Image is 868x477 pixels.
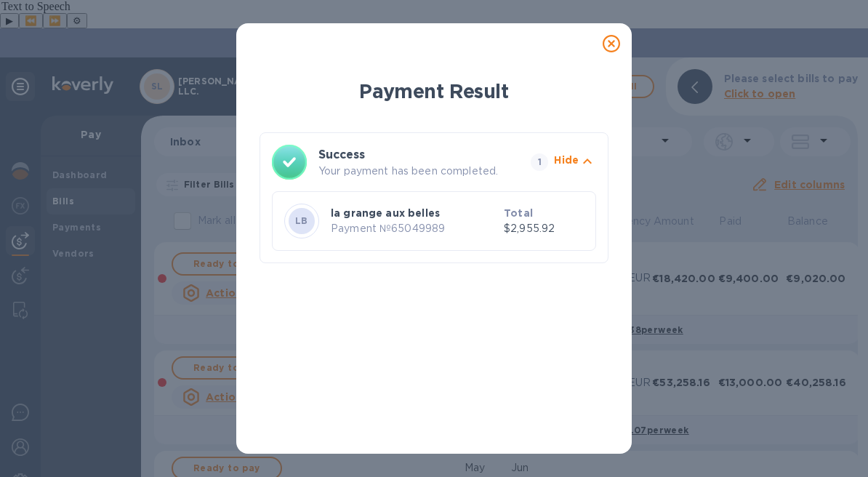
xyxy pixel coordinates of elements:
b: Total [504,207,533,219]
h1: Payment Result [260,73,608,109]
b: LB [295,215,308,226]
p: Payment № 65049989 [331,221,498,236]
p: la grange aux belles [331,206,498,220]
p: Your payment has been completed. [318,164,525,179]
p: $2,955.92 [504,221,584,236]
button: Hide [554,153,596,172]
span: 1 [531,153,548,171]
h3: Success [318,146,505,164]
p: Hide [554,153,579,167]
